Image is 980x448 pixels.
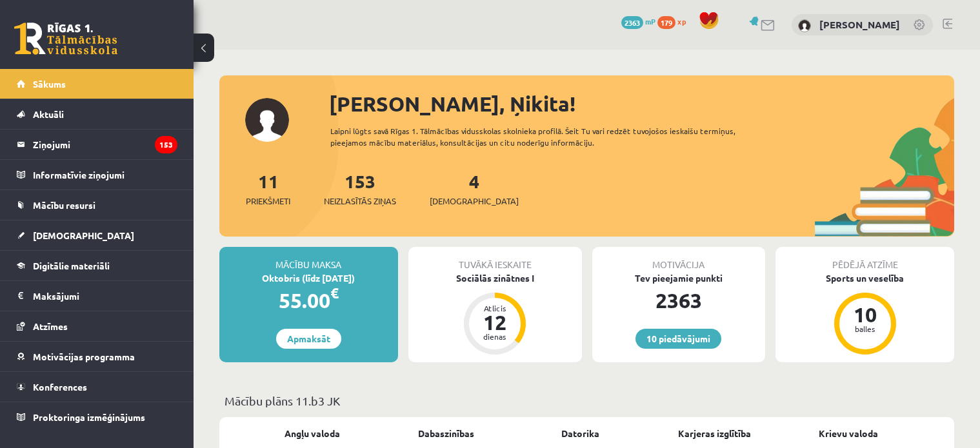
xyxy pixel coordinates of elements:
[775,271,954,285] div: Sports un veselība
[475,304,514,312] div: Atlicis
[475,333,514,340] div: dienas
[285,427,340,440] a: Angļu valoda
[33,78,66,90] span: Sākums
[798,19,811,32] img: Ņikita Undenkovs
[645,16,655,26] span: mP
[17,99,177,129] a: Aktuāli
[430,170,519,208] a: 4[DEMOGRAPHIC_DATA]
[225,392,949,409] p: Mācību plāns 11.b3 JK
[324,170,396,208] a: 153Neizlasītās ziņas
[219,285,398,316] div: 55.00
[592,247,766,271] div: Motivācija
[475,312,514,333] div: 12
[657,16,675,29] span: 179
[430,195,519,208] span: [DEMOGRAPHIC_DATA]
[33,130,177,159] legend: Ziņojumi
[17,190,177,220] a: Mācību resursi
[621,16,655,26] a: 2363 mP
[330,125,771,148] div: Laipni lūgts savā Rīgas 1. Tālmācības vidusskolas skolnieka profilā. Šeit Tu vari redzēt tuvojošo...
[155,136,177,153] i: 153
[33,108,64,120] span: Aktuāli
[17,311,177,341] a: Atzīmes
[621,16,643,29] span: 2363
[33,160,177,190] legend: Informatīvie ziņojumi
[846,304,885,325] div: 10
[819,427,878,440] a: Krievu valoda
[408,247,582,271] div: Tuvākā ieskaite
[33,381,87,393] span: Konferences
[219,271,398,285] div: Oktobris (līdz [DATE])
[14,23,117,55] a: Rīgas 1. Tālmācības vidusskola
[33,229,134,241] span: [DEMOGRAPHIC_DATA]
[17,281,177,311] a: Maksājumi
[635,329,721,349] a: 10 piedāvājumi
[246,195,290,208] span: Priekšmeti
[592,285,766,316] div: 2363
[775,247,954,271] div: Pēdējā atzīme
[246,170,290,208] a: 11Priekšmeti
[657,16,692,26] a: 179 xp
[33,351,135,362] span: Motivācijas programma
[33,260,110,271] span: Digitālie materiāli
[561,427,599,440] a: Datorika
[17,372,177,402] a: Konferences
[408,271,582,356] a: Sociālās zinātnes I Atlicis 12 dienas
[33,320,68,332] span: Atzīmes
[329,88,954,119] div: [PERSON_NAME], Ņikita!
[592,271,766,285] div: Tev pieejamie punkti
[677,16,686,26] span: xp
[408,271,582,285] div: Sociālās zinātnes I
[17,160,177,190] a: Informatīvie ziņojumi
[324,195,396,208] span: Neizlasītās ziņas
[678,427,751,440] a: Karjeras izglītība
[17,69,177,99] a: Sākums
[219,247,398,271] div: Mācību maksa
[17,402,177,432] a: Proktoringa izmēģinājums
[33,199,95,211] span: Mācību resursi
[33,411,145,423] span: Proktoringa izmēģinājums
[330,284,339,302] span: €
[819,18,900,31] a: [PERSON_NAME]
[276,329,341,349] a: Apmaksāt
[17,220,177,250] a: [DEMOGRAPHIC_DATA]
[418,427,474,440] a: Dabaszinības
[846,325,885,333] div: balles
[17,251,177,280] a: Digitālie materiāli
[17,342,177,371] a: Motivācijas programma
[775,271,954,356] a: Sports un veselība 10 balles
[33,281,177,311] legend: Maksājumi
[17,130,177,159] a: Ziņojumi153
